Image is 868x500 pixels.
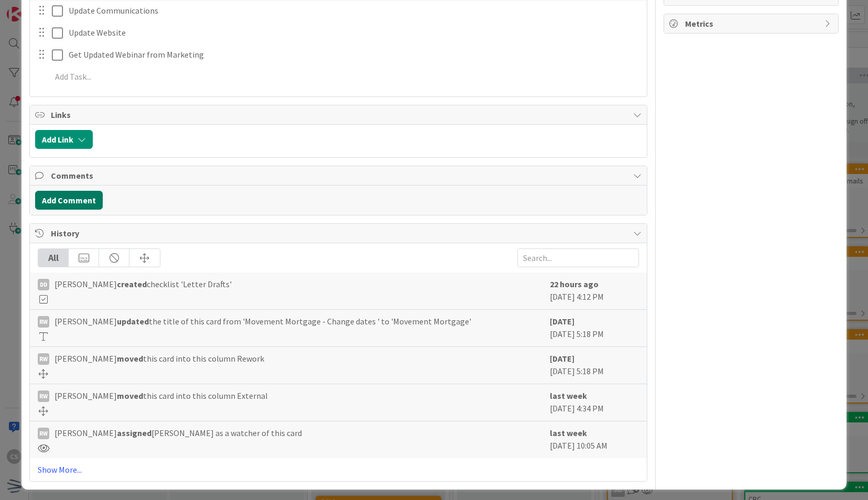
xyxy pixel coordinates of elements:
b: moved [117,353,143,364]
div: DD [38,279,49,290]
b: moved [117,390,143,401]
b: last week [550,428,587,438]
input: Search... [517,248,639,267]
span: Comments [51,169,627,182]
b: 22 hours ago [550,279,599,289]
div: RW [38,428,49,439]
b: created [117,279,147,289]
button: Add Link [35,130,93,149]
span: [PERSON_NAME] [PERSON_NAME] as a watcher of this card [55,427,302,439]
div: RW [38,353,49,365]
div: RW [38,316,49,328]
div: [DATE] 10:05 AM [550,427,639,453]
p: Update Website [69,27,639,39]
span: [PERSON_NAME] the title of this card from 'Movement Mortgage - Change dates ' to 'Movement Mortgage' [55,315,471,328]
div: [DATE] 4:12 PM [550,278,639,304]
div: [DATE] 5:18 PM [550,315,639,341]
span: [PERSON_NAME] this card into this column External [55,389,268,402]
b: last week [550,390,587,401]
span: [PERSON_NAME] checklist 'Letter Drafts' [55,278,232,290]
b: assigned [117,428,151,438]
span: [PERSON_NAME] this card into this column Rework [55,352,264,365]
a: Show More... [38,463,638,476]
div: [DATE] 4:34 PM [550,389,639,416]
div: [DATE] 5:18 PM [550,352,639,378]
p: Update Communications [69,5,639,17]
b: [DATE] [550,316,574,327]
span: Links [51,108,627,121]
div: RW [38,390,49,402]
b: updated [117,316,149,327]
span: Metrics [685,17,819,30]
b: [DATE] [550,353,574,364]
span: History [51,227,627,240]
p: Get Updated Webinar from Marketing [69,49,639,61]
div: All [38,249,69,267]
button: Add Comment [35,191,103,210]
